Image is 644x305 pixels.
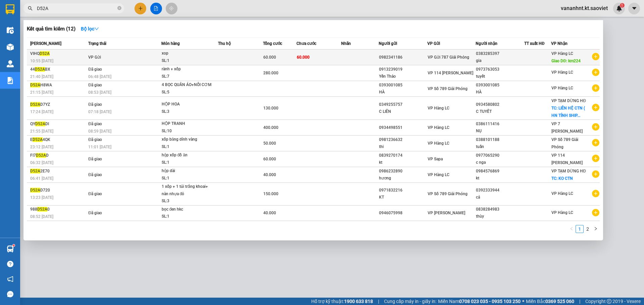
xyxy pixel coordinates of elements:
[162,73,212,80] div: SL: 7
[476,41,497,46] span: Người nhận
[162,101,212,108] div: HỘP HOA
[88,137,102,142] span: Đã giao
[379,54,427,61] div: 0982341186
[476,128,524,135] div: NỤ
[7,276,13,282] span: notification
[428,192,468,196] span: VP Số 789 Giải Phóng
[30,121,86,128] div: QY DI
[162,152,212,159] div: hộp xốp đồ ăn
[30,83,40,87] span: D52A
[568,225,576,233] button: left
[6,4,14,14] img: logo-vxr
[88,145,111,149] span: 11:01 [DATE]
[476,175,524,182] div: kt
[263,41,282,46] span: Tổng cước
[297,41,316,46] span: Chưa cước
[379,66,427,73] div: 0913239019
[476,89,524,96] div: HÀ
[592,123,599,131] span: plus-circle
[81,26,99,31] strong: Bộ lọc
[476,108,524,115] div: C TUYẾT
[162,66,212,73] div: rành + xốp
[88,74,111,79] span: 06:48 [DATE]
[30,152,86,159] div: FI7 D
[162,175,212,182] div: SL: 1
[297,55,310,60] span: 60.000
[162,213,212,220] div: SL: 1
[551,153,583,165] span: VP 114 [PERSON_NAME]
[576,225,583,233] a: 1
[30,195,53,200] span: 13:23 [DATE]
[35,122,45,126] span: D52A
[263,157,276,161] span: 60.000
[30,206,86,213] div: 988 0
[551,137,578,149] span: VP Số 789 Giải Phóng
[162,128,212,135] div: SL: 10
[30,145,53,149] span: 23:12 [DATE]
[476,168,524,175] div: 0984576869
[162,136,212,143] div: xốp băng dính vàng
[592,170,599,178] span: plus-circle
[7,245,14,252] img: warehouse-icon
[476,206,524,213] div: 0838284983
[379,82,427,89] div: 0393001085
[117,6,121,10] span: close-circle
[551,122,583,134] span: VP 7 [PERSON_NAME]
[592,104,599,111] span: plus-circle
[263,71,278,75] span: 280.000
[88,129,111,134] span: 08:59 [DATE]
[476,50,524,57] div: 0383285397
[30,160,53,165] span: 06:32 [DATE]
[551,51,573,56] span: VP Hàng LC
[341,41,351,46] span: Nhãn
[88,90,111,95] span: 08:53 [DATE]
[30,176,53,181] span: 06:41 [DATE]
[551,191,573,196] span: VP Hàng LC
[162,198,212,205] div: SL: 3
[592,209,599,216] span: plus-circle
[36,153,46,158] span: D52A
[263,141,276,146] span: 50.000
[379,101,427,108] div: 0349255757
[476,152,524,159] div: 0977065290
[162,143,212,151] div: SL: 1
[551,210,573,215] span: VP Hàng LC
[428,106,449,110] span: VP Hàng LC
[7,60,14,67] img: warehouse-icon
[30,59,53,63] span: 10:55 [DATE]
[162,167,212,175] div: hộp dài
[592,53,599,60] span: plus-circle
[7,261,13,267] span: question-circle
[592,225,600,233] button: right
[476,101,524,108] div: 0934580802
[30,102,40,107] span: D52A
[551,59,581,63] span: Giao DĐ: km224
[40,51,50,56] span: D52A
[476,194,524,201] div: cả
[379,41,397,46] span: Người gửi
[476,82,524,89] div: 0393001085
[379,187,427,194] div: 0971832216
[379,124,427,131] div: 0934498551
[161,41,180,46] span: Món hàng
[88,172,102,177] span: Đã giao
[551,41,568,46] span: VP Nhận
[379,210,427,217] div: 0946075998
[37,5,116,12] input: Tìm tên, số ĐT hoặc mã đơn
[88,109,111,114] span: 07:18 [DATE]
[551,86,573,90] span: VP Hàng LC
[379,159,427,166] div: kt
[428,141,449,146] span: VP Hàng LC
[568,225,576,233] li: Previous Page
[30,109,53,114] span: 17:24 [DATE]
[30,66,86,73] div: 44 BX
[28,6,33,11] span: search
[7,27,14,34] img: warehouse-icon
[551,98,586,103] span: VP TẠM DỪNG HĐ
[263,192,278,196] span: 150.000
[88,102,102,107] span: Đã giao
[428,71,473,75] span: VP 114 [PERSON_NAME]
[162,159,212,166] div: SL: 1
[88,122,102,126] span: Đã giao
[592,155,599,162] span: plus-circle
